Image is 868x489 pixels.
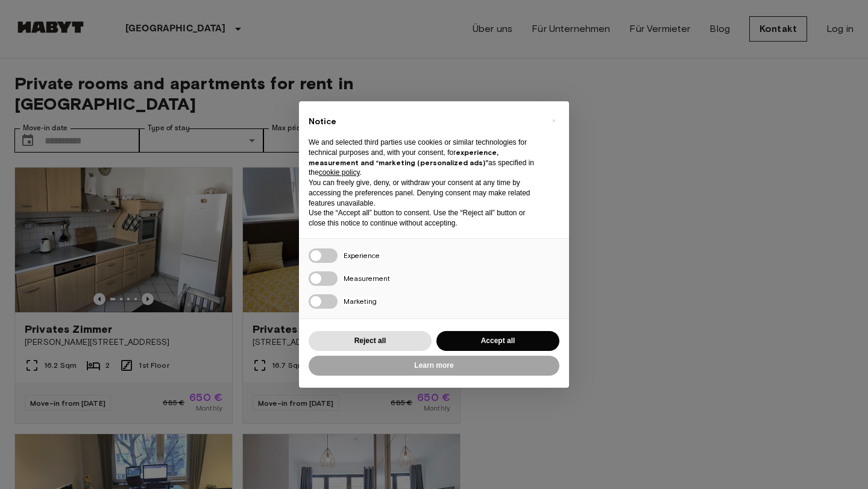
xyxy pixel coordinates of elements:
p: We and selected third parties use cookies or similar technologies for technical purposes and, wit... [309,137,540,178]
span: Measurement [344,274,390,283]
span: Marketing [344,297,377,306]
button: Learn more [309,356,559,376]
strong: experience, measurement and “marketing (personalized ads)” [309,148,498,167]
p: You can freely give, deny, or withdraw your consent at any time by accessing the preferences pane... [309,178,540,208]
span: × [552,113,556,128]
a: cookie policy [319,168,360,177]
h2: Notice [309,116,540,128]
p: Use the “Accept all” button to consent. Use the “Reject all” button or close this notice to conti... [309,208,540,229]
button: Accept all [436,331,559,351]
span: Experience [344,251,380,260]
button: Reject all [309,331,432,351]
button: Close this notice [544,111,563,130]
